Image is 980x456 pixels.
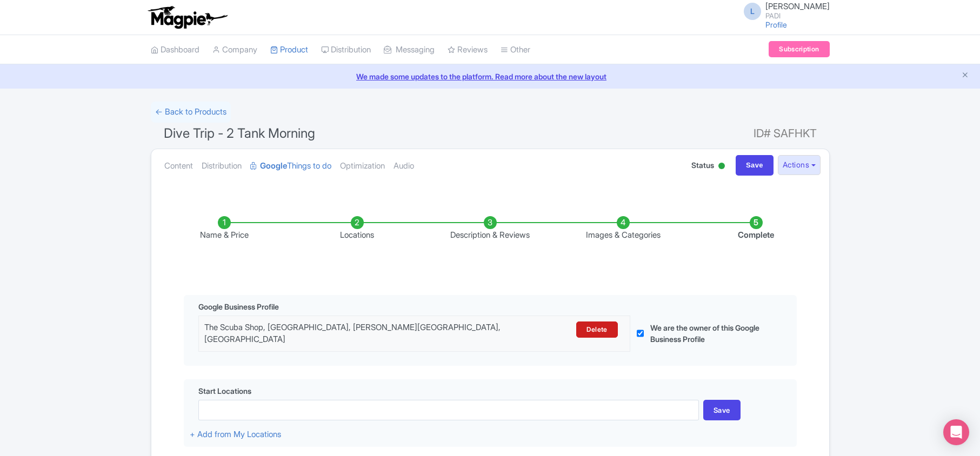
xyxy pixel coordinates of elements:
a: Profile [765,20,787,29]
a: Content [164,149,193,183]
button: Close announcement [961,70,969,82]
a: We made some updates to the platform. Read more about the new layout [6,71,974,82]
label: We are the owner of this Google Business Profile [650,322,770,345]
a: Product [270,35,308,65]
a: Distribution [321,35,371,65]
li: Images & Categories [557,216,690,242]
li: Description & Reviews [424,216,557,242]
strong: Google [260,160,287,172]
a: Distribution [202,149,242,183]
a: Reviews [448,35,488,65]
span: Dive Trip - 2 Tank Morning [164,125,315,141]
a: Other [501,35,530,65]
span: Start Locations [198,385,251,397]
span: Status [691,159,714,171]
span: [PERSON_NAME] [765,1,830,11]
a: Company [212,35,257,65]
img: logo-ab69f6fb50320c5b225c76a69d11143b.png [145,5,229,29]
a: Messaging [384,35,435,65]
li: Complete [690,216,823,242]
a: Optimization [340,149,385,183]
small: PADI [765,12,830,19]
div: The Scuba Shop, [GEOGRAPHIC_DATA], [PERSON_NAME][GEOGRAPHIC_DATA], [GEOGRAPHIC_DATA] [204,321,519,346]
li: Name & Price [158,216,291,242]
div: Save [703,400,741,420]
a: L [PERSON_NAME] PADI [737,2,830,19]
a: GoogleThings to do [250,149,331,183]
button: Actions [778,155,821,175]
a: ← Back to Products [151,102,231,123]
span: ID# SAFHKT [754,123,817,144]
li: Locations [291,216,424,242]
a: Delete [576,321,617,338]
input: Save [736,155,774,176]
span: Google Business Profile [198,301,279,312]
a: Audio [394,149,414,183]
a: Subscription [769,41,829,57]
a: Dashboard [151,35,199,65]
div: Active [716,158,727,175]
span: L [744,3,761,20]
a: + Add from My Locations [190,429,281,439]
div: Open Intercom Messenger [943,419,969,445]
